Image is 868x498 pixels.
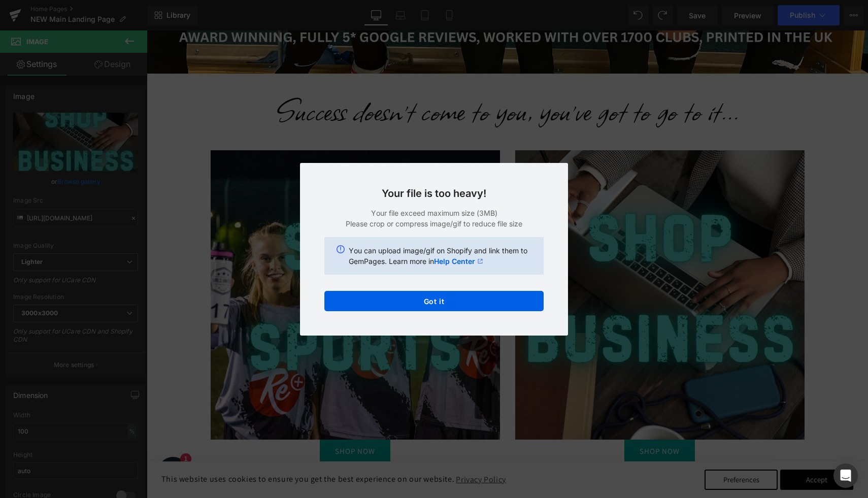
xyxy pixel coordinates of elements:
button: Preferences [558,439,631,459]
p: You can upload image/gif on Shopify and link them to GemPages. Learn more in [349,245,531,267]
h3: Your file is too heavy! [324,187,544,200]
a: Help Center [434,256,483,267]
p: Your file exceed maximum size (3MB) [324,208,544,218]
span: This website uses cookies to ensure you get the best experience on our website. [15,444,308,454]
a: Privacy Policy (opens in a new tab) [308,440,361,458]
button: Got it [324,291,544,311]
p: Please crop or compress image/gif to reduce file size [324,218,544,229]
button: Accept [633,439,707,459]
div: Open Intercom Messenger [833,463,858,488]
a: SHOP NOW [173,409,244,433]
a: SHOP NOW [478,409,548,433]
h1: Success doesn't come to you, you've got to go to it... [64,55,658,105]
